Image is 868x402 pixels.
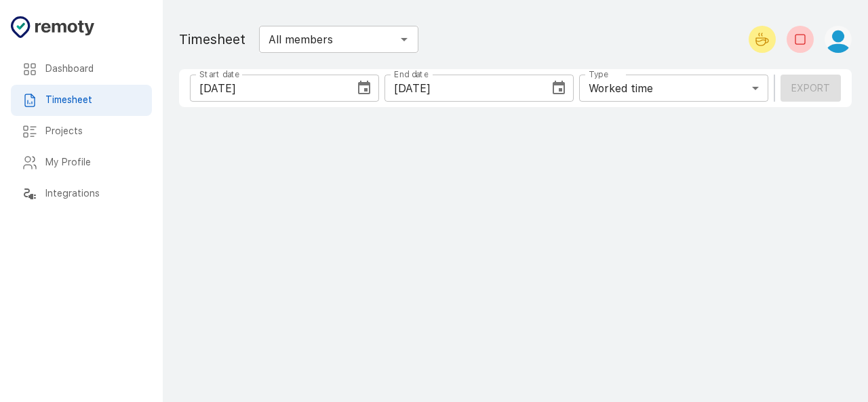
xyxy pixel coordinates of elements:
[45,62,141,77] h6: Dashboard
[545,75,572,102] button: Choose date, selected date is Aug 22, 2025
[179,28,245,50] h1: Timesheet
[351,75,378,102] button: Choose date, selected date is Aug 16, 2025
[825,26,852,53] img: Eisha Armeen
[11,178,152,209] div: Integrations
[45,93,141,108] h6: Timesheet
[11,116,152,147] div: Projects
[45,186,141,201] h6: Integrations
[11,147,152,178] div: My Profile
[819,20,852,58] button: Eisha Armeen
[787,26,814,53] button: Check-out
[579,75,768,102] div: Worked time
[11,54,152,85] div: Dashboard
[45,155,141,170] h6: My Profile
[394,68,428,80] label: End date
[749,26,776,53] button: Start your break
[190,75,345,102] input: mm/dd/yyyy
[395,30,414,49] button: Open
[11,85,152,116] div: Timesheet
[589,68,608,80] label: Type
[384,75,540,102] input: mm/dd/yyyy
[199,68,239,80] label: Start date
[45,124,141,139] h6: Projects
